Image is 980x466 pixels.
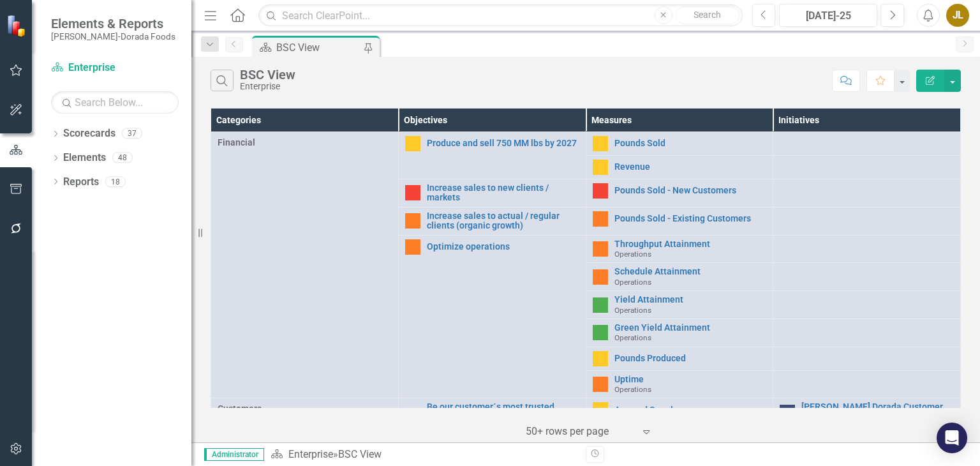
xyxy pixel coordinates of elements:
a: Yield Attainment [614,295,767,304]
a: Scorecards [63,126,115,141]
td: Double-Click to Edit Right Click for Context Menu [586,156,773,179]
div: 18 [105,176,126,187]
td: Double-Click to Edit Right Click for Context Menu [398,179,586,207]
img: Warning [405,213,420,229]
div: » [271,447,576,462]
span: Operations [614,333,651,342]
button: JL [946,4,969,27]
td: Double-Click to Edit Right Click for Context Menu [586,319,773,347]
div: 37 [122,128,142,139]
img: Above Target [593,297,608,313]
span: Customers [218,402,392,415]
span: Operations [614,250,651,259]
a: Enterprise [51,61,179,75]
a: Elements [63,151,106,165]
img: Below Plan [405,185,420,200]
img: Below Plan [593,183,608,199]
td: Double-Click to Edit Right Click for Context Menu [398,235,586,398]
a: Pounds Sold - New Customers [614,186,767,195]
a: Assured Supply [614,405,767,415]
img: Caution [405,136,420,151]
span: Operations [614,278,651,287]
span: Administrator [204,448,264,461]
td: Double-Click to Edit Right Click for Context Menu [586,179,773,207]
div: BSC View [276,40,360,56]
a: Be our customer´s most trusted supplier / Exceed our customer´s expectations with the highest qua... [427,402,579,432]
span: Search [694,10,721,20]
img: Warning [405,239,420,255]
a: Uptime [614,375,767,384]
td: Double-Click to Edit Right Click for Context Menu [586,398,773,426]
div: BSC View [338,448,382,460]
a: Pounds Sold - Existing Customers [614,214,767,223]
img: Warning [593,269,608,285]
span: Elements & Reports [51,16,175,31]
a: Green Yield Attainment [614,323,767,333]
td: Double-Click to Edit Right Click for Context Menu [398,207,586,235]
a: Increase sales to actual / regular clients (organic growth) [427,211,579,231]
img: Warning [593,241,608,257]
div: Enterprise [240,82,295,91]
span: Operations [614,306,651,315]
img: Warning [593,377,608,392]
td: Double-Click to Edit Right Click for Context Menu [398,132,586,179]
a: Pounds Produced [614,354,767,363]
img: Above Target [593,325,608,340]
td: Double-Click to Edit Right Click for Context Menu [586,291,773,319]
img: ClearPoint Strategy [6,15,29,37]
td: Double-Click to Edit Right Click for Context Menu [586,132,773,156]
img: Warning [593,211,608,227]
td: Double-Click to Edit Right Click for Context Menu [586,347,773,370]
img: Caution [593,402,608,417]
span: Operations [614,385,651,394]
div: [DATE]-25 [783,8,873,24]
a: Throughput Attainment [614,239,767,249]
a: Schedule Attainment [614,267,767,276]
td: Double-Click to Edit Right Click for Context Menu [773,398,961,426]
img: Caution [593,160,608,175]
td: Double-Click to Edit Right Click for Context Menu [586,207,773,235]
td: Double-Click to Edit Right Click for Context Menu [586,263,773,291]
button: [DATE]-25 [779,4,877,27]
div: Open Intercom Messenger [937,423,967,453]
div: 48 [112,153,133,163]
a: Optimize operations [427,242,579,252]
a: Pounds Sold [614,139,767,148]
img: Caution [593,136,608,151]
div: BSC View [240,68,295,82]
a: Enterprise [288,448,333,460]
img: No Information [780,405,795,420]
span: Financial [218,136,392,149]
a: Reports [63,175,99,190]
a: Revenue [614,162,767,172]
small: [PERSON_NAME]-Dorada Foods [51,31,175,41]
a: Increase sales to new clients / markets [427,183,579,203]
input: Search ClearPoint... [258,4,742,27]
button: Search [676,6,739,24]
td: Double-Click to Edit Right Click for Context Menu [586,370,773,398]
input: Search Below... [51,91,179,114]
img: Caution [593,351,608,366]
td: Double-Click to Edit [211,132,399,398]
a: [PERSON_NAME] Dorada Customer Satisfaction Survey [801,402,954,422]
a: Produce and sell 750 MM lbs by 2027 [427,139,579,148]
td: Double-Click to Edit Right Click for Context Menu [586,235,773,263]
